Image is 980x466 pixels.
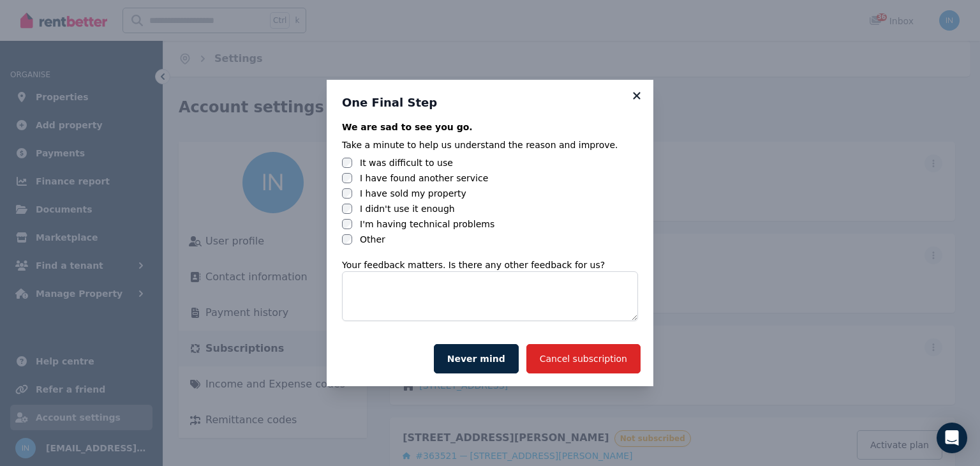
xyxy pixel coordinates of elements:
label: I have found another service [360,172,488,184]
label: I didn't use it enough [360,202,455,215]
label: Other [360,233,385,246]
button: Never mind [434,344,519,373]
div: Your feedback matters. Is there any other feedback for us? [342,259,638,271]
button: Cancel subscription [526,344,641,373]
div: Take a minute to help us understand the reason and improve. [342,139,638,151]
div: Open Intercom Messenger [937,423,967,453]
label: It was difficult to use [360,156,453,169]
h3: One Final Step [342,95,638,110]
div: We are sad to see you go. [342,121,638,133]
label: I have sold my property [360,187,466,200]
label: I'm having technical problems [360,218,494,230]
